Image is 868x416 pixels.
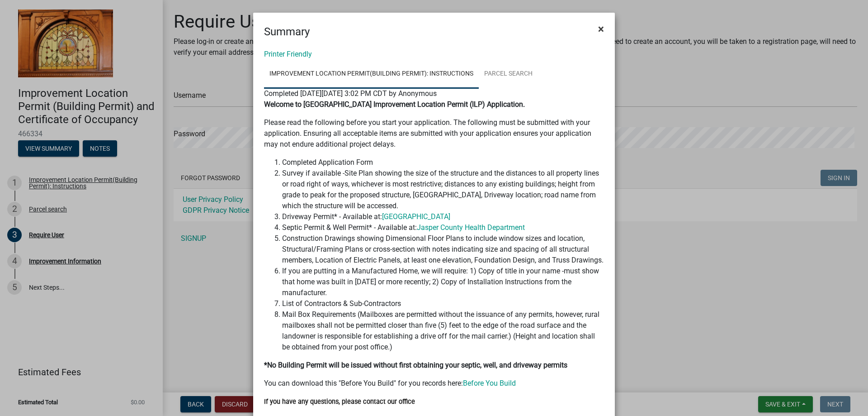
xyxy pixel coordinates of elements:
[264,378,604,389] p: You can download this "Before You Build" for you records here:
[282,168,604,211] li: Survey if available -Site Plan showing the size of the structure and the distances to all propert...
[382,212,450,221] a: [GEOGRAPHIC_DATA]
[282,222,604,233] li: Septic Permit & Well Permit* - Available at:
[282,233,604,266] li: Construction Drawings showing Dimensional Floor Plans to include window sizes and location, Struc...
[591,16,611,42] button: Close
[598,23,604,35] span: ×
[264,50,312,58] a: Printer Friendly
[463,379,516,387] a: Before You Build
[264,361,567,369] strong: *No Building Permit will be issued without first obtaining your septic, well, and driveway permits
[264,100,525,109] strong: Welcome to [GEOGRAPHIC_DATA] Improvement Location Permit (ILP) Application.
[282,309,604,353] li: Mail Box Requirements (Mailboxes are permitted without the issuance of any permits, however, rura...
[417,223,525,232] a: Jasper County Health Department
[282,266,604,298] li: If you are putting in a Manufactured Home, we will require: 1) Copy of title in your name -must s...
[282,298,604,309] li: List of Contractors & Sub-Contractors
[282,211,604,222] li: Driveway Permit* - Available at:
[264,60,479,89] a: Improvement Location Permit(Building Permit): Instructions
[479,60,538,89] a: Parcel search
[264,117,604,150] p: Please read the following before you start your application. The following must be submitted with...
[264,89,437,98] span: Completed [DATE][DATE] 3:02 PM CDT by Anonymous
[282,157,604,168] li: Completed Application Form
[264,24,310,40] h4: Summary
[264,399,415,405] label: If you have any questions, please contact our office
